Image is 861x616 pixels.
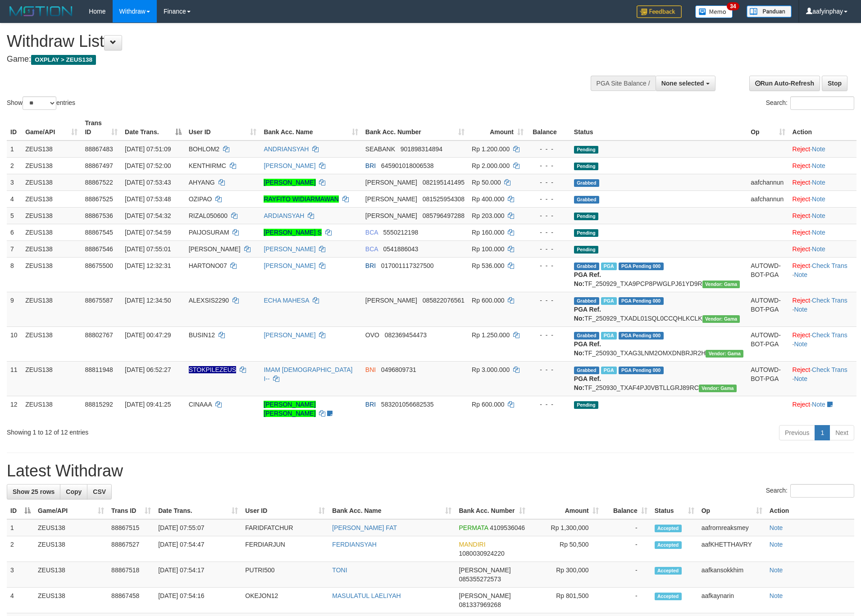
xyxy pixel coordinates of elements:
a: Note [812,401,825,408]
input: Search: [790,96,854,110]
td: aafchannun [747,174,788,190]
span: Copy 082195141495 to clipboard [423,179,465,186]
span: Marked by aafsreyleap [601,332,617,340]
a: Note [794,375,807,382]
span: Vendor URL: https://trx31.1velocity.biz [706,350,743,358]
span: Copy 081525954308 to clipboard [423,195,465,203]
b: PGA Ref. No: [574,375,601,391]
span: KENTHIRMC [189,162,226,169]
img: Feedback.jpg [637,5,682,18]
span: HARTONO07 [189,262,227,269]
b: PGA Ref. No: [574,271,601,287]
span: Copy 1080030924220 to clipboard [459,550,504,557]
span: Copy 085355272573 to clipboard [459,575,501,583]
td: 1 [7,140,22,158]
span: 88675500 [85,262,113,269]
span: [DATE] 07:51:09 [125,145,171,153]
a: MASULATUL LAELIYAH [332,592,401,599]
span: 88811948 [85,366,113,373]
span: Copy 645901018006538 to clipboard [381,162,434,169]
td: ZEUS138 [34,588,108,613]
a: Note [794,271,807,278]
th: Game/API: activate to sort column ascending [34,503,108,519]
a: Note [770,524,783,531]
span: OVO [365,331,379,339]
a: Reject [793,297,811,304]
a: Check Trans [812,262,847,269]
a: Note [794,306,807,313]
span: [DATE] 00:47:29 [125,331,171,339]
a: Reject [793,229,811,236]
span: Accepted [655,525,682,532]
td: 10 [7,326,22,361]
td: Rp 300,000 [529,562,602,588]
td: 88867527 [108,536,155,562]
td: 88867515 [108,519,155,536]
span: Copy 0541886043 to clipboard [383,245,419,253]
div: - - - [531,296,567,305]
span: Rp 50.000 [472,179,501,186]
th: Action [766,503,854,519]
span: PGA Pending [619,367,664,374]
a: Reject [793,245,811,253]
span: Pending [574,163,598,170]
h1: Latest Withdraw [7,462,854,480]
a: Reject [793,262,811,269]
a: Note [812,212,825,219]
span: [DATE] 07:54:32 [125,212,171,219]
span: 88867546 [85,245,113,253]
div: - - - [531,228,567,237]
span: 88867545 [85,229,113,236]
span: Rp 600.000 [472,297,504,304]
span: [DATE] 07:53:48 [125,195,171,203]
span: AHYANG [189,179,215,186]
td: AUTOWD-BOT-PGA [747,257,788,292]
th: Game/API: activate to sort column ascending [22,115,81,140]
span: [DATE] 09:41:25 [125,401,171,408]
span: 88867483 [85,145,113,153]
th: Balance: activate to sort column ascending [602,503,651,519]
td: aafrornreaksmey [698,519,766,536]
td: [DATE] 07:54:47 [155,536,241,562]
a: Note [812,195,825,203]
b: PGA Ref. No: [574,306,601,322]
span: [PERSON_NAME] [365,297,417,304]
td: aafchannun [747,190,788,207]
span: 88867536 [85,212,113,219]
a: Note [812,245,825,253]
span: Copy 4109536046 to clipboard [490,524,525,531]
div: - - - [531,245,567,254]
td: · · [789,361,856,396]
td: ZEUS138 [22,224,81,240]
span: [DATE] 07:55:01 [125,245,171,253]
span: OZIPAO [189,195,212,203]
div: - - - [531,331,567,340]
td: 9 [7,292,22,326]
td: · [789,140,856,158]
span: Pending [574,401,598,409]
a: Reject [793,195,811,203]
span: Pending [574,146,598,154]
td: TF_250929_TXADL01SQL0CCQHLKCLK [570,292,747,326]
span: Copy 583201056682535 to clipboard [381,401,434,408]
td: ZEUS138 [22,140,81,158]
td: FERDIARJUN [241,536,328,562]
span: Copy 0496809731 to clipboard [381,366,416,373]
td: AUTOWD-BOT-PGA [747,326,788,361]
th: ID [7,115,22,140]
th: Bank Acc. Name: activate to sort column ascending [328,503,455,519]
label: Search: [766,96,854,110]
td: Rp 801,500 [529,588,602,613]
span: BRI [365,262,376,269]
td: ZEUS138 [22,190,81,207]
td: 1 [7,519,34,536]
span: Vendor URL: https://trx31.1velocity.biz [702,281,740,288]
span: BUSIN12 [189,331,215,339]
a: Reject [793,179,811,186]
span: Rp 160.000 [472,229,504,236]
span: [DATE] 07:52:00 [125,162,171,169]
span: 88815292 [85,401,113,408]
th: Date Trans.: activate to sort column descending [121,115,185,140]
div: - - - [531,261,567,270]
span: CSV [93,488,106,495]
